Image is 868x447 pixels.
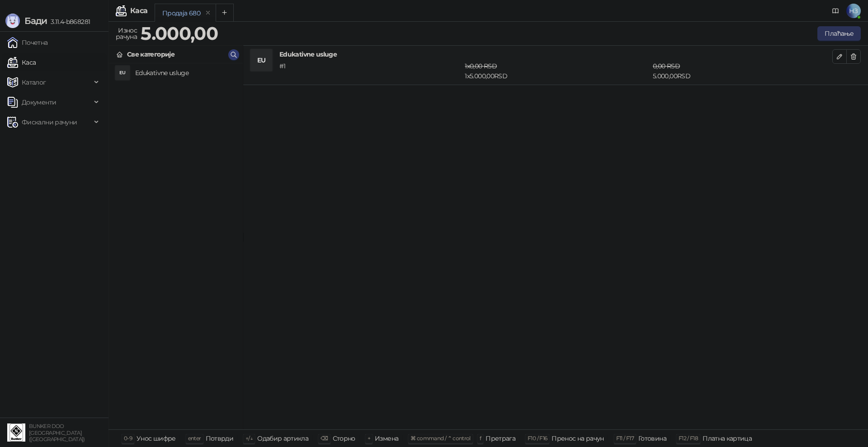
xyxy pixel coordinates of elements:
div: 5.000,00 RSD [651,61,834,81]
a: Каса [7,53,36,71]
div: Претрага [486,433,515,444]
div: Износ рачуна [114,24,139,43]
span: F12 / F18 [679,435,698,442]
div: Измена [375,433,398,444]
span: F11 / F17 [616,435,634,442]
span: enter [188,435,201,442]
div: 1 x 5.000,00 RSD [463,61,651,81]
h4: Edukativne usluge [279,49,832,59]
a: Документација [828,4,843,18]
strong: 5.000,00 [141,22,218,44]
div: Одабир артикла [257,433,308,444]
span: 0,00 RSD [653,62,680,70]
div: EU [250,49,272,71]
img: Logo [5,14,20,28]
div: Готовина [638,433,666,444]
span: Каталог [22,73,46,91]
div: Сторно [333,433,355,444]
div: Продаја 680 [162,8,200,18]
span: ↑/↓ [245,435,253,442]
img: 64x64-companyLogo-d200c298-da26-4023-afd4-f376f589afb5.jpeg [7,423,25,442]
span: ⌘ command / ⌃ control [410,435,471,442]
span: ⌫ [321,435,328,442]
div: Пренос на рачун [552,433,604,444]
span: 0-9 [124,435,132,442]
span: Фискални рачуни [22,113,77,131]
h4: Edukativne usluge [135,66,236,80]
div: Каса [130,7,147,14]
span: 3.11.4-b868281 [47,18,90,26]
div: EU [115,66,130,80]
span: F10 / F16 [528,435,547,442]
span: + [368,435,370,442]
span: 1 x 0,00 RSD [465,62,497,70]
button: Add tab [216,4,234,22]
span: Бади [24,15,47,26]
div: Унос шифре [137,433,176,444]
button: remove [202,9,214,17]
div: # 1 [278,61,463,81]
span: Документи [22,93,56,111]
small: BUNKER DOO [GEOGRAPHIC_DATA] ([GEOGRAPHIC_DATA]) [29,423,85,442]
a: Почетна [7,33,48,52]
div: Потврди [206,433,234,444]
span: f [480,435,481,442]
span: НЗ [846,4,861,18]
div: grid [109,63,243,429]
button: Плаћање [817,26,861,41]
div: Платна картица [703,433,752,444]
div: Све категорије [127,49,175,59]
